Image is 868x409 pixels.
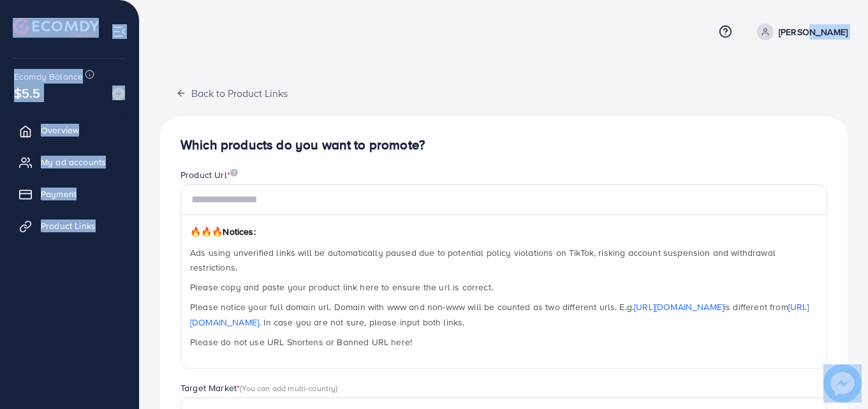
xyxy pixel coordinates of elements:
[190,301,809,328] span: Please notice your full domain url. Domain with www and non-www will be counted as two different ...
[190,336,412,348] span: Please do not use URL Shortens or Banned URL here!
[779,24,848,40] p: [PERSON_NAME]
[10,117,129,143] a: Overview
[41,188,77,200] span: Payment
[180,168,238,181] label: Product Url
[112,24,127,39] img: menu
[634,301,724,313] a: [URL][DOMAIN_NAME]
[14,84,41,102] span: $5.5
[41,156,106,168] span: My ad accounts
[112,87,125,100] img: image
[41,124,79,137] span: Overview
[41,219,96,232] span: Product Links
[180,382,338,394] label: Target Market
[13,18,99,38] img: logo
[190,281,493,294] span: Please copy and paste your product link here to ensure the url is correct.
[823,364,862,403] img: image
[10,149,129,175] a: My ad accounts
[180,137,827,153] h4: Which products do you want to promote?
[752,24,848,40] a: [PERSON_NAME]
[190,225,223,238] span: 🔥🔥🔥
[10,181,129,207] a: Payment
[190,246,776,274] span: Ads using unverified links will be automatically paused due to potential policy violations on Tik...
[14,70,83,83] span: Ecomdy Balance
[240,382,337,394] span: (You can add multi-country)
[160,79,304,107] button: Back to Product Links
[190,301,809,328] a: [URL][DOMAIN_NAME]
[190,225,256,238] span: Notices:
[230,168,238,177] img: image
[10,213,129,239] a: Product Links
